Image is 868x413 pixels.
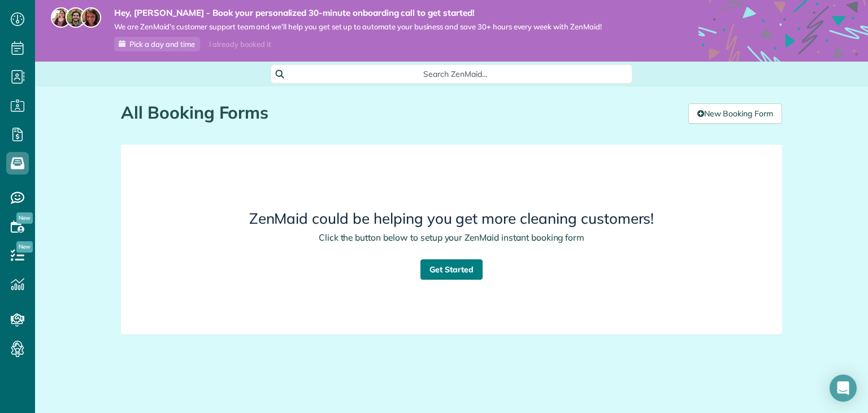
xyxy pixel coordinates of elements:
img: michelle-19f622bdf1676172e81f8f8fba1fb50e276960ebfe0243fe18214015130c80e4.jpg [81,7,101,28]
span: We are ZenMaid’s customer support team and we’ll help you get set up to automate your business an... [114,22,602,32]
span: New [16,212,33,224]
img: jorge-587dff0eeaa6aab1f244e6dc62b8924c3b6ad411094392a53c71c6c4a576187d.jpg [66,7,86,28]
img: maria-72a9807cf96188c08ef61303f053569d2e2a8a1cde33d635c8a3ac13582a053d.jpg [51,7,71,28]
h3: ZenMaid could be helping you get more cleaning customers! [185,211,718,227]
div: I already booked it [202,37,277,51]
strong: Hey, [PERSON_NAME] - Book your personalized 30-minute onboarding call to get started! [114,7,602,19]
a: New Booking Form [688,103,782,124]
h4: Click the button below to setup your ZenMaid instant booking form [185,233,718,242]
div: Open Intercom Messenger [830,375,857,402]
a: Pick a day and time [114,37,200,51]
h1: All Booking Forms [121,103,680,122]
a: Get Started [420,259,483,280]
span: New [16,241,33,253]
span: Pick a day and time [129,40,195,49]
